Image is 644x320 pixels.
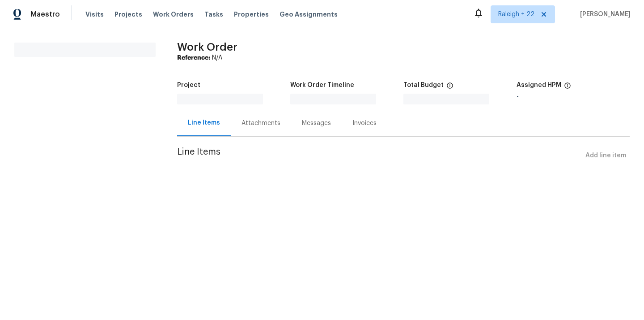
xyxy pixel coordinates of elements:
[302,119,331,128] div: Messages
[177,55,210,61] b: Reference:
[517,82,561,88] h5: Assigned HPM
[241,119,280,128] div: Attachments
[290,82,354,88] h5: Work Order Timeline
[177,42,237,52] span: Work Order
[280,10,338,19] span: Geo Assignments
[188,118,220,127] div: Line Items
[177,82,200,88] h5: Project
[564,82,571,94] span: The hpm assigned to this work order.
[177,147,582,164] span: Line Items
[177,53,630,62] div: N/A
[498,10,534,19] span: Raleigh + 22
[114,10,142,19] span: Projects
[446,82,453,94] span: The total cost of line items that have been proposed by Opendoor. This sum includes line items th...
[204,11,223,17] span: Tasks
[352,119,377,128] div: Invoices
[153,10,194,19] span: Work Orders
[234,10,269,19] span: Properties
[576,10,631,19] span: [PERSON_NAME]
[30,10,60,19] span: Maestro
[85,10,104,19] span: Visits
[517,94,630,100] div: -
[403,82,444,88] h5: Total Budget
